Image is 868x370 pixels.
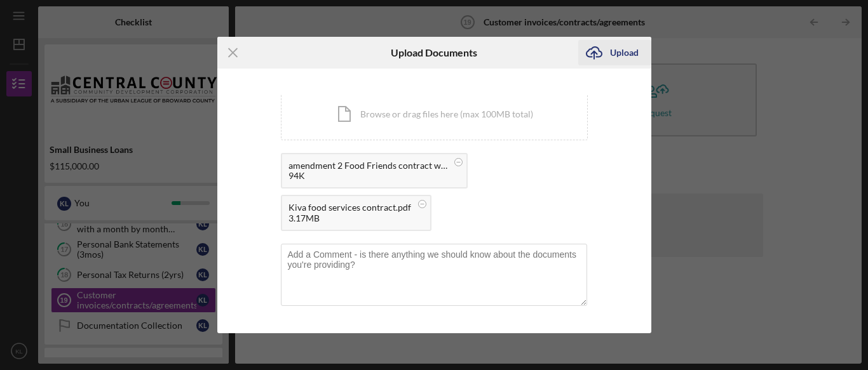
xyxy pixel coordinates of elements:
h6: Upload Documents [391,47,477,58]
div: Upload [610,40,639,65]
div: Kiva food services contract.pdf [288,202,411,213]
div: amendment 2 Food Friends contract with Citrus.pdf [288,161,447,171]
div: 94K [288,171,447,181]
div: 3.17MB [288,213,411,223]
button: Upload [578,40,651,65]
